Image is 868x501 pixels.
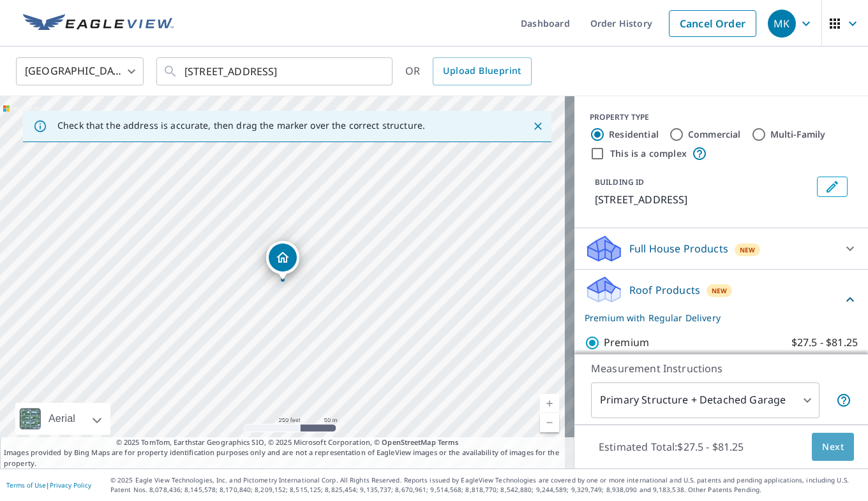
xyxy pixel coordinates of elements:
span: New [712,286,728,296]
p: Estimated Total: $27.5 - $81.25 [588,433,754,461]
a: Current Level 17, Zoom In [540,394,559,413]
div: PROPERTY TYPE [590,112,853,123]
a: Terms of Use [6,481,46,490]
span: Upload Blueprint [443,63,521,79]
a: Privacy Policy [50,481,91,490]
div: Primary Structure + Detached Garage [591,382,819,418]
div: Aerial [15,403,110,435]
p: [STREET_ADDRESS] [595,192,812,207]
button: Edit building 1 [817,177,848,197]
p: Premium with Regular Delivery [585,311,842,324]
input: Search by address or latitude-longitude [184,54,366,89]
label: Residential [609,128,659,141]
p: Check that the address is accurate, then drag the marker over the correct structure. [57,120,425,131]
p: Full House Products [629,241,728,256]
button: Close [530,118,546,134]
button: Next [812,433,854,461]
label: Commercial [688,128,741,141]
div: OR [405,57,532,85]
label: This is a complex [610,147,687,160]
a: Terms [438,437,459,447]
label: Multi-Family [770,128,826,141]
div: Full House ProductsNew [585,233,858,264]
div: Dropped pin, building 1, Residential property, 50412 Mulberry Ct Northville, MI 48168 [266,241,299,280]
a: Upload Blueprint [433,57,531,85]
div: Aerial [45,403,79,435]
div: MK [768,10,796,38]
img: EV Logo [23,14,174,33]
p: $27.5 - $81.25 [791,335,858,351]
p: BUILDING ID [595,177,644,187]
a: Current Level 17, Zoom Out [540,413,559,432]
span: Next [822,439,844,455]
p: Premium [604,335,649,351]
p: Measurement Instructions [591,361,851,376]
p: Roof Products [629,282,700,298]
span: © 2025 TomTom, Earthstar Geographics SIO, © 2025 Microsoft Corporation, © [116,437,459,448]
div: Regular $0 [758,349,858,385]
a: OpenStreetMap [382,437,435,447]
p: © 2025 Eagle View Technologies, Inc. and Pictometry International Corp. All Rights Reserved. Repo... [110,476,862,495]
p: | [6,481,91,489]
span: Your report will include the primary structure and a detached garage if one exists. [836,393,851,408]
div: Roof ProductsNewPremium with Regular Delivery [585,275,858,324]
div: [GEOGRAPHIC_DATA] [16,54,144,89]
span: New [740,245,756,255]
a: Cancel Order [669,10,756,37]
